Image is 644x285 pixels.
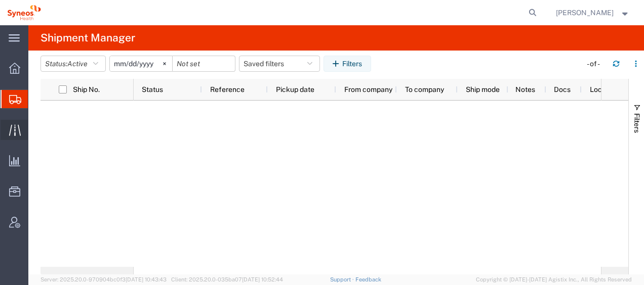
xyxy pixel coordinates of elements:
[587,59,605,69] div: - of -
[476,275,632,284] span: Copyright © [DATE]-[DATE] Agistix Inc., All Rights Reserved
[67,60,88,68] span: Active
[41,276,167,282] span: Server: 2025.20.0-970904bc0f3
[239,56,320,72] button: Saved filters
[173,56,235,71] input: Not set
[633,113,641,133] span: Filters
[355,276,381,282] a: Feedback
[7,5,41,20] img: logo
[41,56,106,72] button: Status:Active
[171,276,283,282] span: Client: 2025.20.0-035ba07
[405,85,444,93] span: To company
[555,7,630,19] button: [PERSON_NAME]
[41,25,135,51] h4: Shipment Manager
[142,85,163,93] span: Status
[590,85,618,93] span: Location
[73,85,100,93] span: Ship No.
[554,85,571,93] span: Docs
[466,85,500,93] span: Ship mode
[330,276,355,282] a: Support
[344,85,392,93] span: From company
[556,7,614,18] span: Igor Lopez Campayo
[276,85,314,93] span: Pickup date
[210,85,245,93] span: Reference
[324,56,371,72] button: Filters
[126,276,167,282] span: [DATE] 10:43:43
[110,56,172,71] input: Not set
[515,85,535,93] span: Notes
[242,276,283,282] span: [DATE] 10:52:44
